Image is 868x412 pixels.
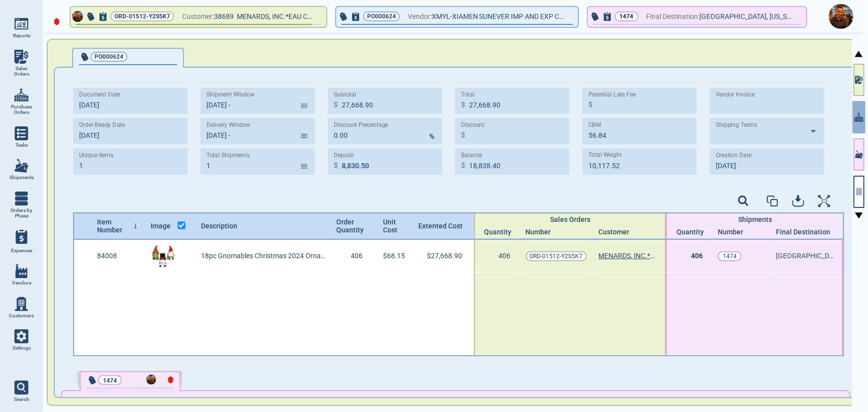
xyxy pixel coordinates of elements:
[418,222,460,230] span: Extented Cost
[461,100,465,110] p: $
[588,91,636,99] label: Potential Late Fee
[14,397,29,403] span: Search
[432,10,566,23] span: XMYL-XIAMEN SUNEVER IMP AND EXP CO LTD
[739,215,772,223] span: Shipments
[182,10,214,23] span: Customer:
[526,251,587,261] a: ORD-01512-Y2S5K7
[588,7,806,27] button: 1474Final Destination:[GEOGRAPHIC_DATA], [US_STATE]
[14,88,28,102] img: menu_icon
[526,228,551,236] span: Number
[367,11,396,21] span: PO000624
[716,121,757,129] label: Shipping Terms
[620,11,634,21] p: 1474
[716,152,752,159] label: Creation Date
[429,131,434,142] p: %
[336,7,578,27] button: PO000624Vendor:XMYL-XIAMEN SUNEVER IMP AND EXP CO LTD
[9,175,34,181] span: Shipments
[14,126,28,140] img: menu_icon
[598,228,629,236] span: Customer
[9,313,34,319] span: Customers
[8,104,35,115] span: Purchase Orders
[114,11,170,21] span: ORD-01512-Y2S5K7
[829,4,854,29] img: Avatar
[79,91,120,99] label: Document Date
[14,50,28,64] img: menu_icon
[14,297,28,311] img: menu_icon
[461,91,475,99] label: Total
[14,264,28,278] img: menu_icon
[723,251,737,261] p: 1474
[334,121,388,129] label: Discount Percentage
[499,252,511,260] span: 406
[206,121,250,129] label: Delivery Window
[214,10,237,23] span: 38689
[588,121,601,129] label: CBM
[420,240,474,272] div: $27,668.90
[15,142,28,148] span: Tasks
[691,252,703,260] span: 406
[71,7,326,27] button: AvatarORD-01512-Y2S5K7Customer:38689 MENARDS, INC.*EAU CLAIRE
[408,10,432,23] span: Vendor:
[710,148,818,175] input: MM/DD/YY
[206,152,250,159] label: Total Shipments
[588,151,622,159] label: Total Weight
[11,248,32,254] span: Expenses
[14,192,28,206] img: menu_icon
[72,11,83,22] img: Avatar
[73,88,182,114] input: MM/DD/YY
[716,91,755,99] label: Vendor Invoice
[461,152,482,159] label: Balance
[461,130,465,140] p: $
[92,240,145,272] div: 84008
[237,12,326,20] span: MENARDS, INC.*EAU CLAIRE
[151,244,176,269] img: 84008Img
[384,252,405,260] span: $68.15
[676,228,707,236] span: Quantity
[776,252,837,260] span: [GEOGRAPHIC_DATA], [US_STATE]
[12,280,31,286] span: Vendors
[647,10,700,23] span: Final Destination:
[79,121,125,129] label: Order Ready Date
[8,66,35,77] span: Sales Orders
[718,251,742,261] a: 1474
[461,121,484,129] label: Discount
[384,218,406,234] span: Unit Cost
[484,228,515,236] span: Quantity
[97,218,131,234] span: Item Number
[776,228,830,236] span: Final Destination
[351,252,363,260] span: 406
[14,159,28,173] img: menu_icon
[12,345,31,351] span: Settings
[95,52,123,62] span: PO000624
[14,329,28,343] img: menu_icon
[718,228,743,236] span: Number
[206,91,255,99] label: Shipment Window
[337,218,364,234] span: Order Quantity
[334,91,356,99] label: Subtotal
[79,152,113,159] label: Unique Items
[8,207,35,219] span: Orders by Phase
[168,376,174,384] img: LateIcon
[588,100,592,110] p: $
[530,251,583,261] span: ORD-01512-Y2S5K7
[186,272,242,280] span: Total Customers: 1
[14,17,28,31] img: menu_icon
[151,222,171,230] span: Image
[700,10,794,23] span: [GEOGRAPHIC_DATA], [US_STATE]
[201,252,330,260] span: 18pc Gnomables Christmas 2024 Ornament [PERSON_NAME], St. Nic, Snowman [PERSON_NAME] Asst
[461,160,465,171] p: $
[13,33,30,39] span: Reports
[334,152,354,159] label: Deposit
[103,376,117,386] p: 1474
[146,375,156,385] img: Avatar
[73,118,182,144] input: MM/DD/YY
[54,17,60,26] img: diamond
[334,160,338,171] p: $
[598,252,658,260] a: MENARDS, INC.*EAU CLAIRE
[550,215,590,223] span: Sales Orders
[334,100,338,110] p: $
[201,222,237,230] span: Description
